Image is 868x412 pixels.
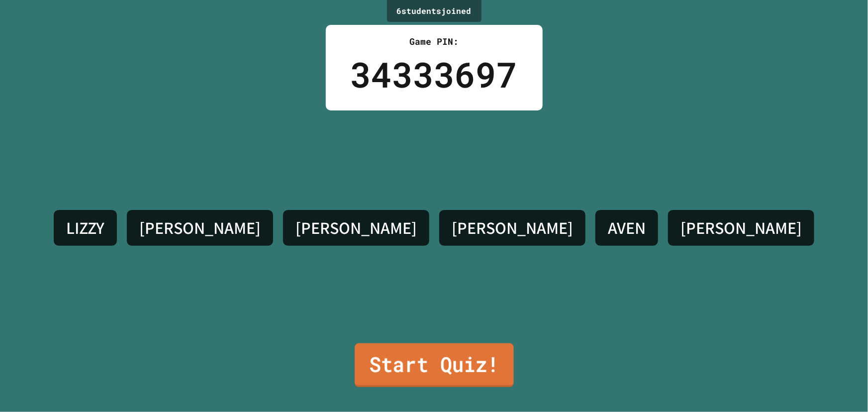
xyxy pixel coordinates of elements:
[355,343,514,387] a: Start Quiz!
[608,217,646,238] h4: AVEN
[139,217,261,238] h4: [PERSON_NAME]
[295,217,417,238] h4: [PERSON_NAME]
[66,217,104,238] h4: LIZZY
[351,48,518,101] div: 34333697
[680,217,802,238] h4: [PERSON_NAME]
[351,35,518,48] div: Game PIN:
[452,217,573,238] h4: [PERSON_NAME]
